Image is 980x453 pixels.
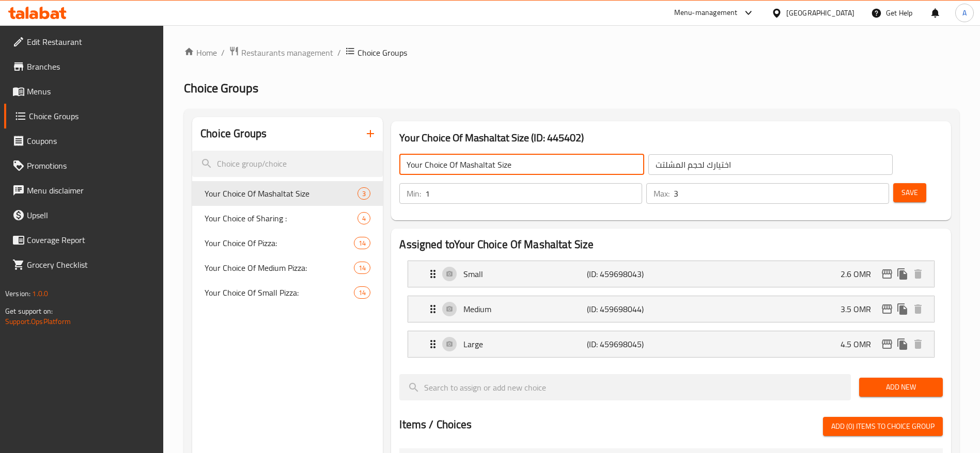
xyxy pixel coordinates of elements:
div: Your Choice Of Medium Pizza:14 [192,255,383,280]
span: Grocery Checklist [27,258,155,271]
div: Choices [354,286,370,299]
a: Branches [4,54,164,79]
p: 4.5 OMR [841,338,879,350]
span: 1.0.0 [32,287,48,300]
h2: Assigned to Your Choice Of Mashaltat Size [399,237,943,252]
li: Expand [399,327,943,362]
div: Expand [408,296,934,322]
span: Upsell [27,209,155,221]
li: / [337,46,341,59]
button: duplicate [895,266,910,282]
li: Expand [399,256,943,292]
a: Support.OpsPlatform [5,315,71,328]
span: Restaurants management [241,46,333,59]
span: Choice Groups [29,110,155,122]
p: Max: [654,187,670,200]
span: Your Choice Of Mashaltat Size [205,187,357,200]
p: Medium [463,303,586,315]
li: Expand [399,292,943,327]
div: Choices [357,187,370,200]
span: Save [901,186,918,199]
span: 14 [354,288,370,298]
a: Home [184,46,217,59]
button: Add New [859,378,943,397]
span: Get support on: [5,304,53,318]
span: Your Choice of Sharing : [205,212,357,224]
span: Version: [5,287,30,300]
span: Branches [27,60,155,73]
button: edit [879,266,895,282]
p: Small [463,268,586,280]
h3: Your Choice Of Mashaltat Size (ID: 445402) [399,130,943,146]
div: Menu-management [674,7,738,19]
div: Choices [354,237,370,249]
div: Choices [357,212,370,224]
div: Choices [354,262,370,274]
span: Coupons [27,135,155,147]
div: Expand [408,261,934,287]
span: 14 [354,238,370,248]
a: Choice Groups [4,104,164,128]
span: Coverage Report [27,234,155,246]
input: search [399,374,851,400]
li: / [221,46,225,59]
button: delete [910,266,926,282]
button: edit [879,336,895,352]
button: Add (0) items to choice group [823,417,943,436]
span: 14 [354,263,370,273]
span: Menus [27,85,155,98]
a: Menu disclaimer [4,178,164,203]
h2: Choice Groups [200,126,267,141]
a: Edit Restaurant [4,29,164,54]
button: Save [893,183,926,202]
button: duplicate [895,301,910,317]
span: Your Choice Of Medium Pizza: [205,262,354,274]
a: Coverage Report [4,228,164,252]
div: Your Choice Of Small Pizza:14 [192,280,383,305]
p: 3.5 OMR [841,303,879,315]
span: Add (0) items to choice group [831,420,935,433]
h2: Items / Choices [399,417,472,432]
button: delete [910,301,926,317]
p: (ID: 459698043) [587,268,669,280]
input: search [192,151,383,177]
button: duplicate [895,336,910,352]
div: Your Choice Of Mashaltat Size3 [192,181,383,206]
div: Your Choice Of Pizza:14 [192,231,383,255]
span: Choice Groups [184,76,258,100]
button: delete [910,336,926,352]
a: Menus [4,79,164,104]
a: Upsell [4,203,164,228]
span: Promotions [27,159,155,172]
span: 3 [358,189,370,199]
div: [GEOGRAPHIC_DATA] [786,7,854,19]
span: Your Choice Of Pizza: [205,237,354,249]
span: Choice Groups [357,46,407,59]
a: Promotions [4,153,164,178]
span: Add New [867,381,935,394]
span: Your Choice Of Small Pizza: [205,286,354,299]
div: Your Choice of Sharing :4 [192,206,383,231]
span: Menu disclaimer [27,184,155,197]
p: Min: [407,187,421,200]
span: 4 [358,214,370,223]
nav: breadcrumb [184,46,959,59]
p: (ID: 459698044) [587,303,669,315]
p: Large [463,338,586,350]
a: Coupons [4,128,164,153]
span: A [962,7,967,19]
span: Edit Restaurant [27,36,155,48]
p: (ID: 459698045) [587,338,669,350]
div: Expand [408,331,934,357]
button: edit [879,301,895,317]
a: Restaurants management [229,46,333,59]
p: 2.6 OMR [841,268,879,280]
a: Grocery Checklist [4,252,164,277]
